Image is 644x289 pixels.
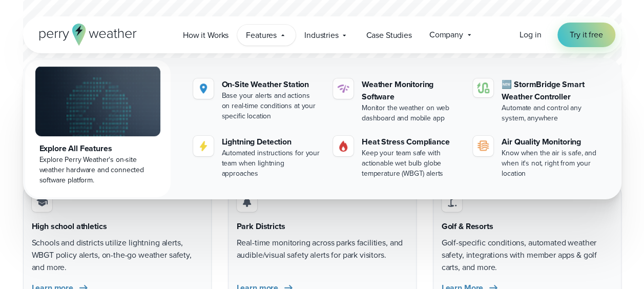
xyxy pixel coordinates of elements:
a: Air Quality Monitoring Know when the air is safe, and when it's not, right from your location [469,132,605,183]
span: Case Studies [366,29,411,42]
div: Weather Monitoring Software [362,78,461,103]
a: Case Studies [357,25,420,46]
a: On-Site Weather Station Base your alerts and actions on real-time conditions at your specific loc... [189,74,325,126]
a: Lightning Detection Automated instructions for your team when lightning approaches [189,132,325,183]
div: Monitor the weather on web dashboard and mobile app [362,103,461,123]
p: Real-time monitoring across parks facilities, and audible/visual safety alerts for park visitors. [237,237,408,261]
div: Keep your team safe with actionable wet bulb globe temperature (WBGT) alerts [362,148,461,179]
img: lightning-icon.svg [197,140,210,152]
a: Try it free [557,23,615,47]
div: 🆕 StormBridge Smart Weather Controller [502,78,600,103]
span: Features [246,29,277,42]
img: aqi-icon.svg [477,140,489,152]
div: On-Site Weather Station [222,78,321,91]
h3: Park Districts [237,220,285,233]
img: stormbridge-icon-V6.svg [477,82,489,93]
div: Air Quality Monitoring [502,136,600,148]
img: Gas.svg [337,140,349,152]
div: Explore All Features [39,142,156,155]
span: How it Works [183,29,228,42]
a: Explore All Features Explore Perry Weather's on-site weather hardware and connected software plat... [25,60,171,197]
a: Heat Stress Compliance Keep your team safe with actionable wet bulb globe temperature (WBGT) alerts [329,132,465,183]
span: Log in [520,29,541,40]
div: Automate and control any system, anywhere [502,103,600,123]
img: software-icon.svg [337,82,349,95]
span: Company [429,29,463,41]
a: 🆕 StormBridge Smart Weather Controller Automate and control any system, anywhere [469,74,605,128]
a: Weather Monitoring Software Monitor the weather on web dashboard and mobile app [329,74,465,128]
a: How it Works [174,25,237,46]
span: Industries [304,29,339,42]
h3: High school athletics [32,220,107,233]
div: Know when the air is safe, and when it's not, right from your location [502,148,600,179]
h3: Golf & Resorts [442,220,493,233]
div: Base your alerts and actions on real-time conditions at your specific location [222,91,321,121]
img: Location.svg [197,82,210,95]
p: Golf-specific conditions, automated weather safety, integrations with member apps & golf carts, a... [442,237,613,274]
p: Schools and districts utilize lightning alerts, WBGT policy alerts, on-the-go weather safety, and... [32,237,203,274]
div: Automated instructions for your team when lightning approaches [222,148,321,179]
div: Heat Stress Compliance [362,136,461,148]
div: Lightning Detection [222,136,321,148]
div: Explore Perry Weather's on-site weather hardware and connected software platform. [39,155,156,185]
span: Try it free [570,29,603,41]
a: Log in [520,29,541,41]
